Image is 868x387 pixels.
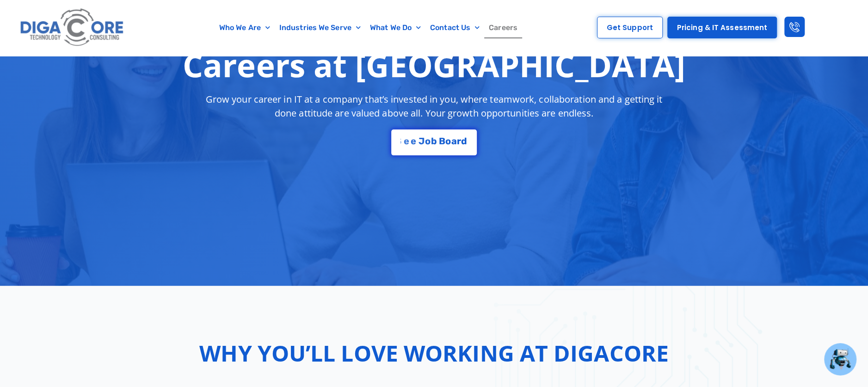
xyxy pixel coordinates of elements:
[667,17,777,38] a: Pricing & IT Assessment
[197,92,671,120] p: Grow your career in IT at a company that’s invested in you, where teamwork, collaboration and a g...
[597,17,663,38] a: Get Support
[439,136,445,146] span: B
[391,129,476,155] a: See Job Board
[484,17,522,38] a: Careers
[461,136,467,146] span: d
[18,5,127,51] img: Digacore logo 1
[677,24,767,31] span: Pricing & IT Assessment
[275,17,365,38] a: Industries We Serve
[411,136,416,146] span: e
[365,17,425,38] a: What We Do
[607,24,653,31] span: Get Support
[419,136,425,146] span: J
[404,136,409,146] span: e
[425,136,431,146] span: o
[445,136,451,146] span: o
[451,136,457,146] span: a
[425,17,484,38] a: Contact Us
[395,136,401,146] span: S
[215,17,275,38] a: Who We Are
[199,337,669,370] h2: Why You’ll Love Working at Digacore
[431,136,437,146] span: b
[457,136,461,146] span: r
[183,46,685,83] h1: Careers at [GEOGRAPHIC_DATA]
[171,17,566,38] nav: Menu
